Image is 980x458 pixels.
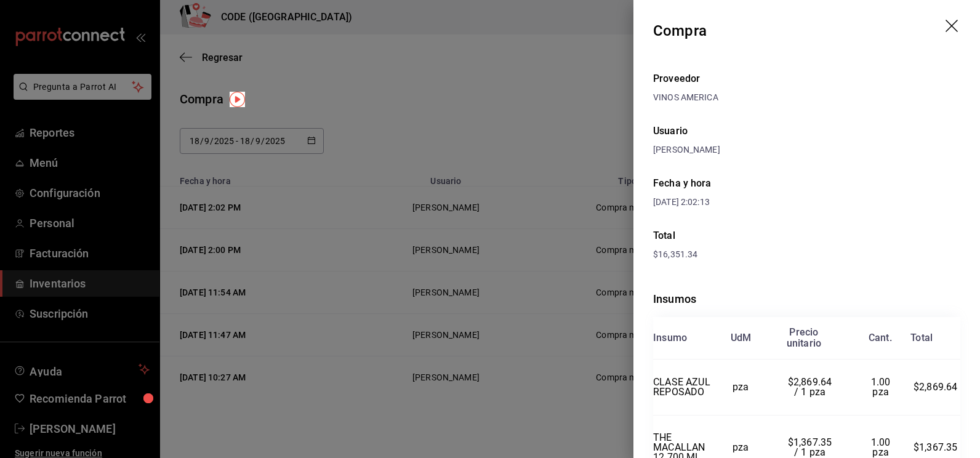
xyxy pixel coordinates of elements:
[910,332,933,343] div: Total
[653,71,960,86] div: Proveedor
[731,332,752,343] div: UdM
[787,327,821,349] div: Precio unitario
[653,124,960,139] div: Usuario
[713,360,769,416] td: pza
[230,92,245,107] img: Tooltip marker
[914,381,958,393] span: $2,869.64
[871,376,893,398] span: 1.00 pza
[653,176,807,191] div: Fecha y hora
[653,143,960,156] div: [PERSON_NAME]
[914,441,958,453] span: $1,367.35
[946,20,960,34] button: drag
[871,436,893,458] span: 1.00 pza
[653,91,960,104] div: VINOS AMERICA
[653,332,687,343] div: Insumo
[653,360,713,416] td: CLASE AZUL REPOSADO
[653,196,807,209] div: [DATE] 2:02:13
[653,291,960,307] div: Insumos
[653,228,960,243] div: Total
[788,376,835,398] span: $2,869.64 / 1 pza
[653,20,707,42] div: Compra
[869,332,892,343] div: Cant.
[788,436,835,458] span: $1,367.35 / 1 pza
[653,249,697,259] span: $16,351.34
